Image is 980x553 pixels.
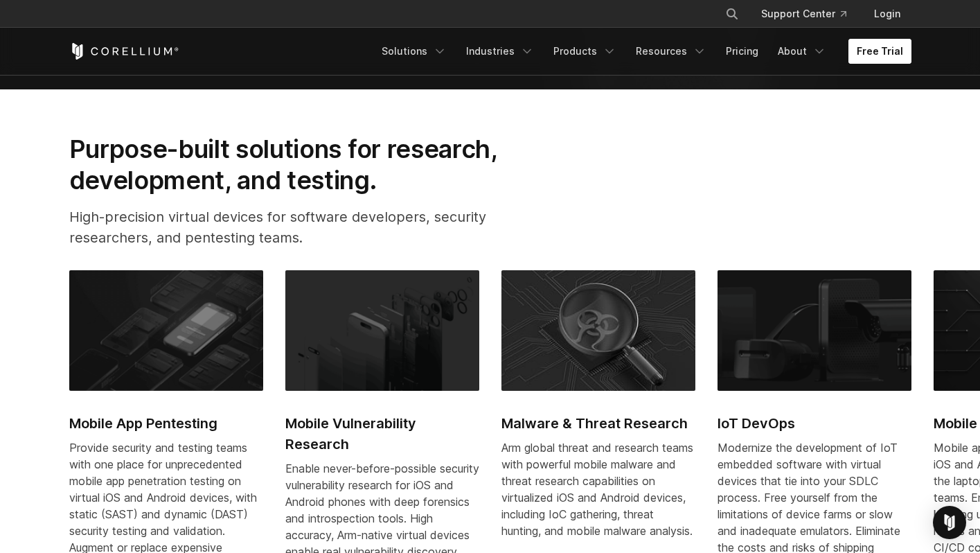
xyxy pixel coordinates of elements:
h2: IoT DevOps [718,413,911,434]
img: Mobile Vulnerability Research [285,270,479,391]
button: Search [720,1,745,26]
a: Solutions [373,39,455,64]
a: Products [545,39,625,64]
div: Open Intercom Messenger [933,506,966,539]
h2: Mobile App Pentesting [69,413,263,434]
a: Industries [458,39,542,64]
div: Navigation Menu [373,39,911,64]
div: Arm global threat and research teams with powerful mobile malware and threat research capabilitie... [501,439,695,539]
h2: Mobile Vulnerability Research [285,413,479,455]
h2: Malware & Threat Research [501,413,695,434]
a: Login [863,1,911,26]
a: Resources [627,39,715,64]
a: About [769,39,835,64]
a: Free Trial [848,39,911,64]
p: High-precision virtual devices for software developers, security researchers, and pentesting teams. [69,207,542,248]
img: Malware & Threat Research [501,270,695,391]
img: Mobile App Pentesting [69,270,263,391]
div: Navigation Menu [709,1,911,26]
a: Support Center [750,1,857,26]
a: Corellium Home [69,43,179,60]
h2: Purpose-built solutions for research, development, and testing. [69,134,542,195]
img: IoT DevOps [718,270,911,391]
a: Pricing [718,39,767,64]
